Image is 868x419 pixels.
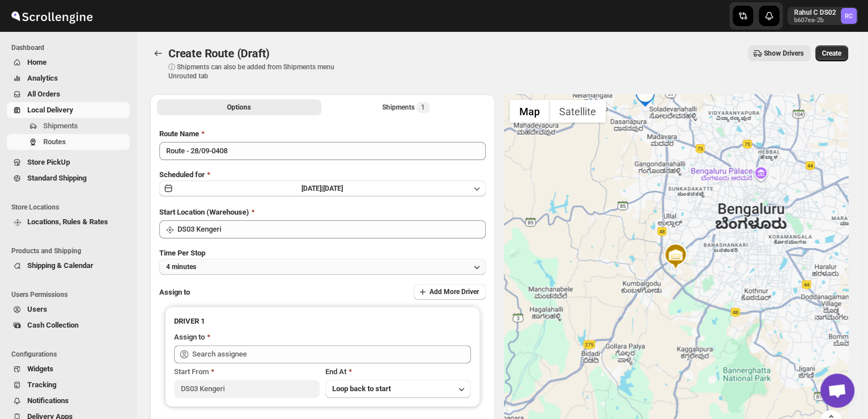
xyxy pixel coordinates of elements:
[7,70,130,86] button: Analytics
[325,380,471,398] button: Loop back to start
[27,305,47,313] span: Users
[27,174,86,182] span: Standard Shipping
[159,181,486,196] button: [DATE]|[DATE]
[822,49,841,58] span: Create
[27,158,70,166] span: Store PickUp
[159,142,486,160] input: Eg: Bengaluru Route
[7,258,130,274] button: Shipping & Calendar
[11,350,131,359] span: Configurations
[7,393,130,409] button: Notifications
[787,7,858,25] button: User menu
[7,55,130,70] button: Home
[11,203,131,212] span: Store Locations
[11,43,131,52] span: Dashboard
[27,261,93,270] span: Shipping & Calendar
[177,220,486,238] input: Search location
[174,332,205,343] div: Assign to
[27,364,53,373] span: Widgets
[227,103,251,112] span: Options
[7,214,130,230] button: Locations, Rules & Rates
[324,99,488,115] button: Selected Shipments
[27,396,69,405] span: Notifications
[159,288,190,296] span: Assign to
[43,137,66,146] span: Routes
[27,58,47,66] span: Home
[11,246,131,255] span: Products and Shipping
[150,45,166,61] button: Routes
[192,345,471,363] input: Search assignee
[7,377,130,393] button: Tracking
[845,12,853,20] text: RC
[166,262,196,271] span: 4 minutes
[820,374,854,408] div: Open chat
[27,90,60,98] span: All Orders
[421,103,425,112] span: 1
[43,121,78,130] span: Shipments
[429,287,479,296] span: Add More Driver
[159,259,486,275] button: 4 minutes
[7,86,130,102] button: All Orders
[841,8,857,24] span: Rahul C DS02
[157,99,321,115] button: All Route Options
[794,17,836,24] p: b607ea-2b
[174,367,209,376] span: Start From
[794,8,836,17] p: Rahul C DS02
[7,301,130,317] button: Users
[549,100,606,123] button: Show satellite imagery
[168,62,348,81] p: ⓘ Shipments can also be added from Shipments menu Unrouted tab
[301,185,323,192] span: [DATE] |
[414,284,486,300] button: Add More Driver
[27,321,78,329] span: Cash Collection
[27,74,58,82] span: Analytics
[27,106,73,114] span: Local Delivery
[7,134,130,150] button: Routes
[159,208,249,216] span: Start Location (Warehouse)
[11,290,131,299] span: Users Permissions
[748,45,811,61] button: Show Drivers
[323,185,343,192] span: [DATE]
[174,316,471,327] h3: DRIVER 1
[159,129,199,138] span: Route Name
[7,361,130,377] button: Widgets
[815,45,848,61] button: Create
[325,366,471,378] div: End At
[27,217,108,226] span: Locations, Rules & Rates
[7,118,130,134] button: Shipments
[510,100,549,123] button: Show street map
[382,102,429,113] div: Shipments
[9,2,94,30] img: ScrollEngine
[27,380,56,389] span: Tracking
[7,317,130,333] button: Cash Collection
[764,49,804,58] span: Show Drivers
[159,170,205,179] span: Scheduled for
[168,47,270,60] span: Create Route (Draft)
[634,84,656,107] div: 1
[159,249,205,257] span: Time Per Stop
[332,384,391,393] span: Loop back to start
